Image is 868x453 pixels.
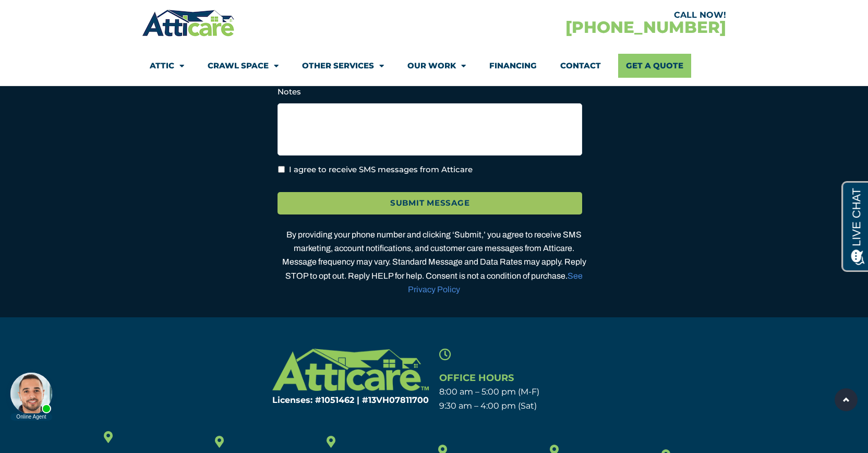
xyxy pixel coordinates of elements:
iframe: Chat Invitation [5,369,57,422]
input: Submit Message [278,192,582,214]
a: Contact [560,54,601,78]
div: By providing your phone number and clicking ‘Submit,’ you agree to receive SMS marketing, account... [278,228,590,296]
label: I agree to receive SMS messages from Atticare [289,164,473,176]
a: Other Services [302,54,384,78]
span: Opens a chat window [26,8,84,21]
a: Our Work [407,54,466,78]
a: Financing [489,54,537,78]
nav: Menu [150,54,718,78]
a: Crawl Space [208,54,279,78]
h6: Licenses: #1051462 | #13VH078117​00 [242,396,429,404]
div: CALL NOW! [434,11,726,19]
span: Office Hours [439,372,514,384]
label: Notes [278,87,301,97]
a: Attic [150,54,184,78]
a: See Privacy Policy [408,271,583,294]
p: 8:00 am – 5:00 pm (M-F) 9:30 am – 4:00 pm (Sat) [439,385,626,413]
a: Get A Quote [618,54,691,78]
